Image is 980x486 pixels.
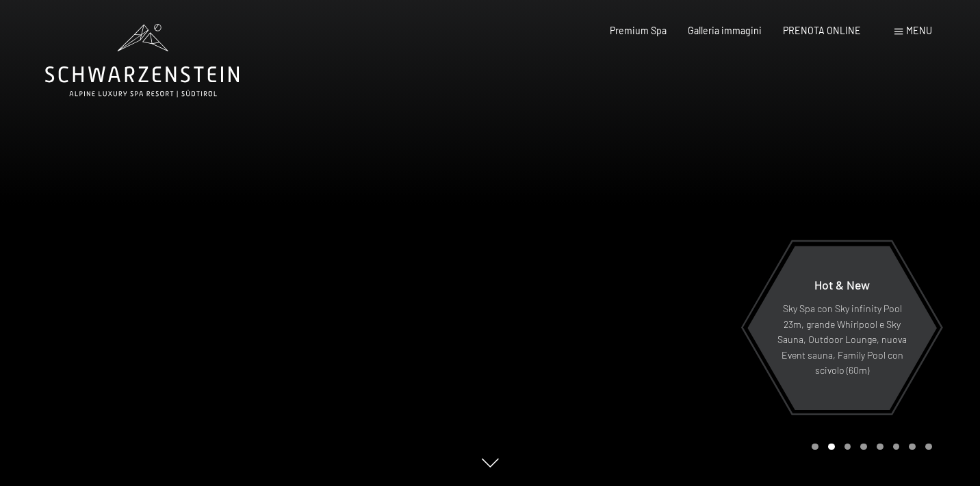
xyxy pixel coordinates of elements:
[893,444,900,450] div: Carousel Page 6
[807,444,931,450] div: Carousel Pagination
[877,444,884,450] div: Carousel Page 5
[610,25,667,36] a: Premium Spa
[814,277,870,292] span: Hot & New
[783,25,861,36] a: PRENOTA ONLINE
[828,444,835,450] div: Carousel Page 2 (Current Slide)
[860,444,867,450] div: Carousel Page 4
[777,301,907,379] p: Sky Spa con Sky infinity Pool 23m, grande Whirlpool e Sky Sauna, Outdoor Lounge, nuova Event saun...
[812,444,818,450] div: Carousel Page 1
[688,25,762,36] a: Galleria immagini
[747,245,938,411] a: Hot & New Sky Spa con Sky infinity Pool 23m, grande Whirlpool e Sky Sauna, Outdoor Lounge, nuova ...
[925,444,932,450] div: Carousel Page 8
[909,444,916,450] div: Carousel Page 7
[844,444,851,450] div: Carousel Page 3
[906,25,932,36] span: Menu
